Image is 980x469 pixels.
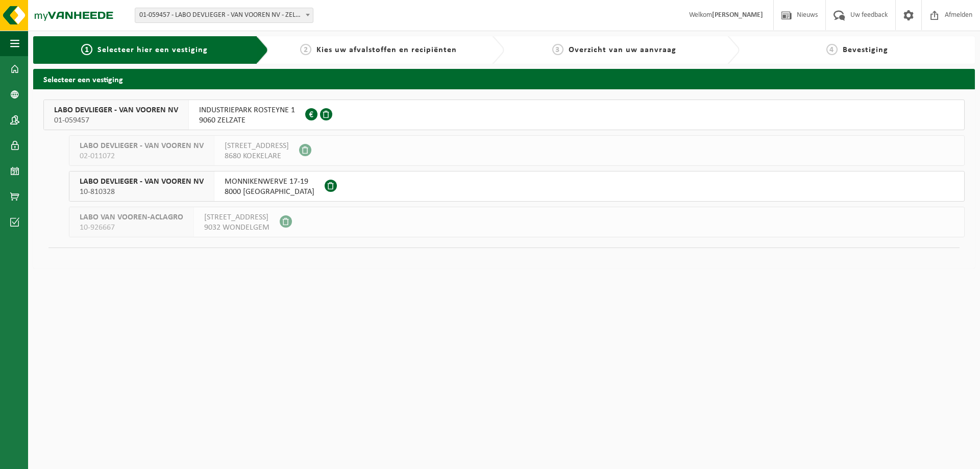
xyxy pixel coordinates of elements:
[5,447,170,469] iframe: chat widget
[80,151,204,161] span: 02-011072
[80,212,183,223] span: LABO VAN VOOREN-ACLAGRO
[826,44,838,55] span: 4
[204,212,269,223] span: [STREET_ADDRESS]
[69,171,965,202] button: LABO DEVLIEGER - VAN VOOREN NV 10-810328 MONNIKENWERVE 17-198000 [GEOGRAPHIC_DATA]
[204,223,269,233] span: 9032 WONDELGEM
[54,115,178,126] span: 01-059457
[225,141,289,151] span: [STREET_ADDRESS]
[135,8,313,22] span: 01-059457 - LABO DEVLIEGER - VAN VOOREN NV - ZELZATE
[316,46,457,54] span: Kies uw afvalstoffen en recipiënten
[33,69,975,89] h2: Selecteer een vestiging
[43,100,965,130] button: LABO DEVLIEGER - VAN VOOREN NV 01-059457 INDUSTRIEPARK ROSTEYNE 19060 ZELZATE
[80,187,204,197] span: 10-810328
[569,46,676,54] span: Overzicht van uw aanvraag
[97,46,208,54] span: Selecteer hier een vestiging
[712,11,763,19] strong: [PERSON_NAME]
[225,177,314,187] span: MONNIKENWERVE 17-19
[135,8,313,23] span: 01-059457 - LABO DEVLIEGER - VAN VOOREN NV - ZELZATE
[225,187,314,197] span: 8000 [GEOGRAPHIC_DATA]
[199,105,295,115] span: INDUSTRIEPARK ROSTEYNE 1
[81,44,92,55] span: 1
[80,223,183,233] span: 10-926667
[80,141,204,151] span: LABO DEVLIEGER - VAN VOOREN NV
[300,44,311,55] span: 2
[225,151,289,161] span: 8680 KOEKELARE
[80,177,204,187] span: LABO DEVLIEGER - VAN VOOREN NV
[552,44,563,55] span: 3
[843,46,888,54] span: Bevestiging
[199,115,295,126] span: 9060 ZELZATE
[54,105,178,115] span: LABO DEVLIEGER - VAN VOOREN NV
